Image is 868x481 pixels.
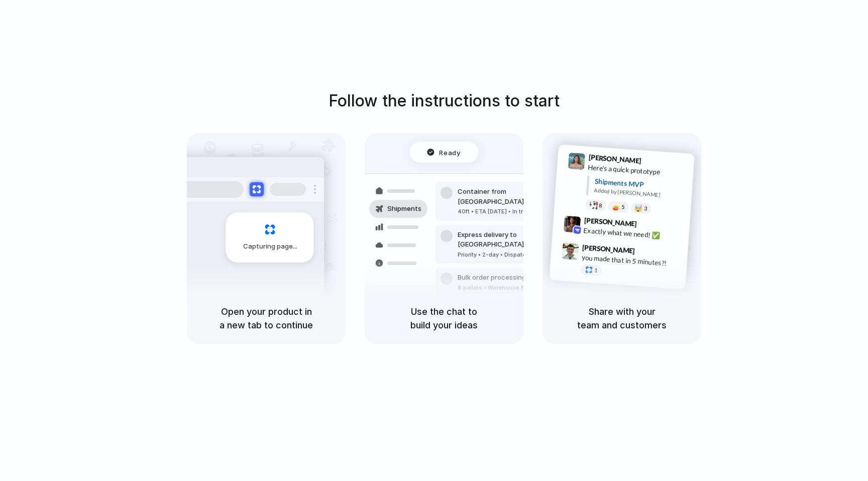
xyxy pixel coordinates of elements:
span: 9:42 AM [640,219,661,231]
div: Bulk order processing [458,273,551,283]
div: Express delivery to [GEOGRAPHIC_DATA] [458,230,566,250]
span: [PERSON_NAME] [588,152,641,166]
div: Exactly what we need! ✅ [583,225,684,242]
div: you made that in 5 minutes?! [581,252,682,269]
div: Added by [PERSON_NAME] [594,186,686,201]
span: 9:41 AM [644,157,665,169]
div: Shipments MVP [594,176,687,193]
span: 8 [599,203,602,208]
span: 5 [621,204,625,210]
h1: Follow the instructions to start [329,89,560,113]
div: Container from [GEOGRAPHIC_DATA] [458,187,566,206]
span: Ready [440,147,461,157]
span: [PERSON_NAME] [582,242,635,257]
div: 40ft • ETA [DATE] • In transit [458,207,566,216]
div: 🤯 [634,204,643,212]
div: Here's a quick prototype [588,162,688,179]
span: [PERSON_NAME] [584,215,637,229]
span: Capturing page [243,242,299,252]
span: 3 [644,206,647,211]
div: 8 pallets • Warehouse B • Packed [458,284,551,292]
h5: Open your product in a new tab to continue [199,305,334,332]
span: 1 [594,268,598,273]
h5: Share with your team and customers [555,305,689,332]
div: Priority • 2-day • Dispatched [458,251,566,259]
span: 9:47 AM [638,247,659,259]
h5: Use the chat to build your ideas [377,305,511,332]
span: Shipments [387,204,421,214]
